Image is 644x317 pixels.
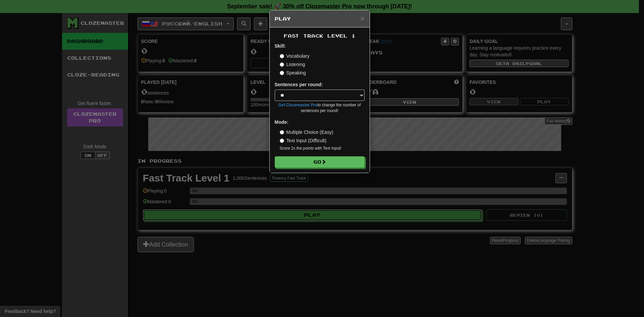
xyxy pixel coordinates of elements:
[280,69,306,76] label: Speaking
[275,156,365,168] button: Go
[280,139,284,143] input: Text Input (Difficult)
[280,129,333,136] label: Multiple Choice (Easy)
[275,43,286,49] strong: Skill:
[275,119,288,125] strong: Mode:
[360,15,364,22] button: Close
[280,146,365,151] small: Score 2x the points with Text Input !
[275,102,365,114] small: to change the number of sentences per round!
[280,137,327,144] label: Text Input (Difficult)
[280,71,284,75] input: Speaking
[360,14,364,22] span: ×
[280,54,284,58] input: Vocabulary
[278,103,318,107] a: Get Clozemaster Pro
[284,33,356,39] span: Fast Track Level 1
[275,15,365,22] h5: Play
[280,130,284,135] input: Multiple Choice (Easy)
[280,61,305,68] label: Listening
[275,81,323,88] label: Sentences per round:
[280,53,310,59] label: Vocabulary
[280,62,284,67] input: Listening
